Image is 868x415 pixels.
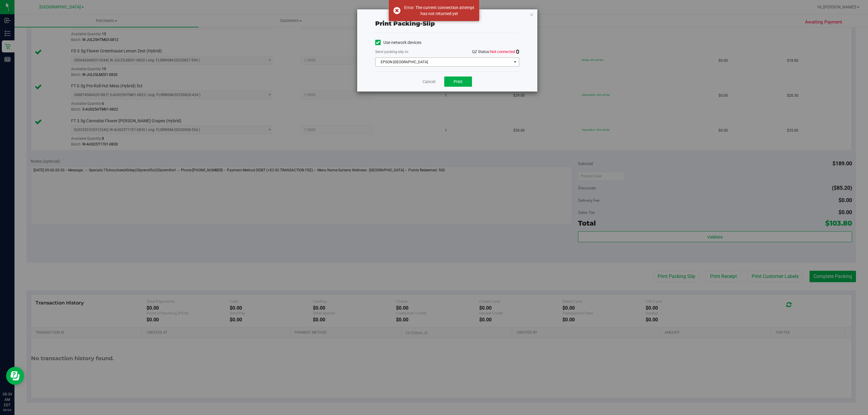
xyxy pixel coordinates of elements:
label: Send packing-slip to: [375,49,409,55]
span: Not connected [490,49,515,54]
span: Print [454,79,463,84]
label: Use network devices [375,39,421,46]
span: EPSON-[GEOGRAPHIC_DATA] [376,58,511,66]
iframe: Resource center [6,367,24,385]
div: Error: The current connection attempt has not returned yet [404,5,475,17]
span: Print packing-slip [375,20,435,27]
span: QZ Status: [472,49,519,54]
a: Cancel [423,79,435,85]
button: Print [444,76,472,87]
span: select [511,58,519,66]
